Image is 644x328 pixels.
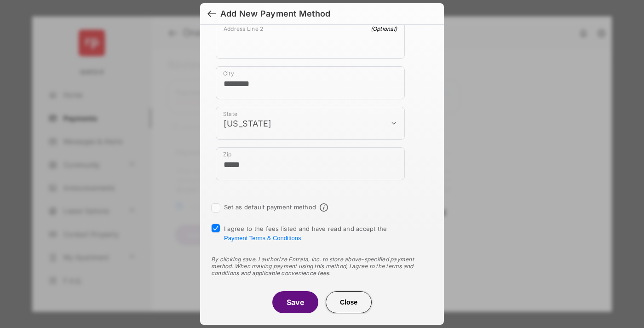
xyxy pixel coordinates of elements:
div: payment_method_screening[postal_addresses][postalCode] [216,147,405,180]
button: Close [326,291,372,313]
span: I agree to the fees listed and have read and accept the [224,225,387,242]
div: Add New Payment Method [220,9,330,19]
div: payment_method_screening[postal_addresses][addressLine2] [216,21,405,59]
button: Save [272,291,318,313]
div: payment_method_screening[postal_addresses][administrativeArea] [216,107,405,140]
label: Set as default payment method [224,203,316,211]
div: By clicking save, I authorize Entrata, Inc. to store above-specified payment method. When making ... [211,256,433,276]
span: Default payment method info [320,203,328,212]
button: I agree to the fees listed and have read and accept the [224,235,301,242]
div: payment_method_screening[postal_addresses][locality] [216,66,405,99]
